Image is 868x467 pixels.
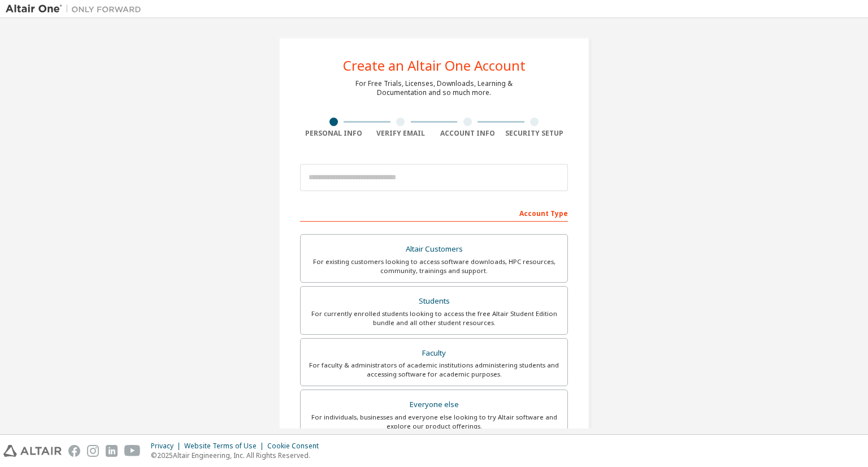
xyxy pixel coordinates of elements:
[367,129,435,138] div: Verify Email
[267,442,325,451] div: Cookie Consent
[501,129,568,138] div: Security Setup
[355,79,513,97] div: For Free Trials, Licenses, Downloads, Learning & Documentation and so much more.
[124,445,141,457] img: youtube.svg
[343,59,526,72] div: Create an Altair One Account
[307,345,561,361] div: Faculty
[87,445,99,457] img: instagram.svg
[300,129,367,138] div: Personal Info
[151,442,184,451] div: Privacy
[106,445,118,457] img: linkedin.svg
[307,413,561,431] div: For individuals, businesses and everyone else looking to try Altair software and explore our prod...
[434,129,501,138] div: Account Info
[307,309,561,327] div: For currently enrolled students looking to access the free Altair Student Edition bundle and all ...
[307,361,561,379] div: For faculty & administrators of academic institutions administering students and accessing softwa...
[6,3,147,15] img: Altair One
[300,204,568,222] div: Account Type
[307,241,561,257] div: Altair Customers
[184,442,267,451] div: Website Terms of Use
[307,397,561,413] div: Everyone else
[307,257,561,275] div: For existing customers looking to access software downloads, HPC resources, community, trainings ...
[151,451,325,460] p: © 2025 Altair Engineering, Inc. All Rights Reserved.
[307,293,561,309] div: Students
[3,445,62,457] img: altair_logo.svg
[68,445,80,457] img: facebook.svg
